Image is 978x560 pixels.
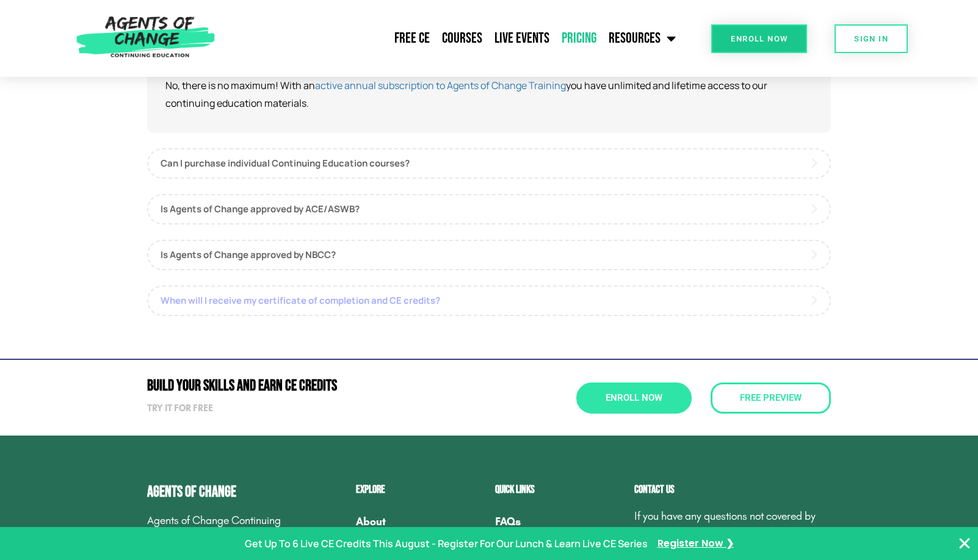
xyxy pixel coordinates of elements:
a: Is Agents of Change approved by NBCC? [147,240,831,270]
span: SIGN IN [854,35,888,43]
a: Enroll Now [711,24,807,53]
a: active annual subscription to Agents of Change Training [315,79,566,92]
a: Live Events [488,23,556,54]
a: Pricing [556,23,603,54]
a: Register Now ❯ [657,535,734,553]
span: Free Preview [740,393,802,403]
h4: Agents of Change [147,484,295,500]
a: Free Preview [711,382,831,414]
p: Get Up To 6 Live CE Credits This August - Register For Our Lunch & Learn Live CE Series [245,535,648,553]
a: FAQs [495,508,622,536]
h2: Contact us [634,484,831,495]
h2: Explore [356,484,483,495]
span: Enroll Now [731,35,788,43]
a: Free CE [388,23,436,54]
h2: Build Your Skills and Earn CE CREDITS [147,378,483,393]
a: Is Agents of Change approved by ACE/ASWB? [147,194,831,224]
a: About [356,508,483,536]
strong: Try it for free [147,403,213,414]
nav: Menu [221,23,682,54]
a: Can I purchase individual Continuing Education courses? [147,148,831,179]
a: Enroll Now [576,382,692,414]
a: Courses [436,23,488,54]
a: SIGN IN [835,24,908,53]
h2: Quick Links [495,484,622,495]
span: Enroll Now [606,393,662,403]
button: Close Banner [957,536,972,551]
p: No, there is no maximum! With an you have unlimited and lifetime access to our continuing educati... [165,77,813,112]
span: If you have any questions not covered by our FAQs, please get in touch using the email below [634,509,816,558]
a: Resources [603,23,682,54]
a: When will I receive my certificate of completion and CE credits? [147,285,831,316]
